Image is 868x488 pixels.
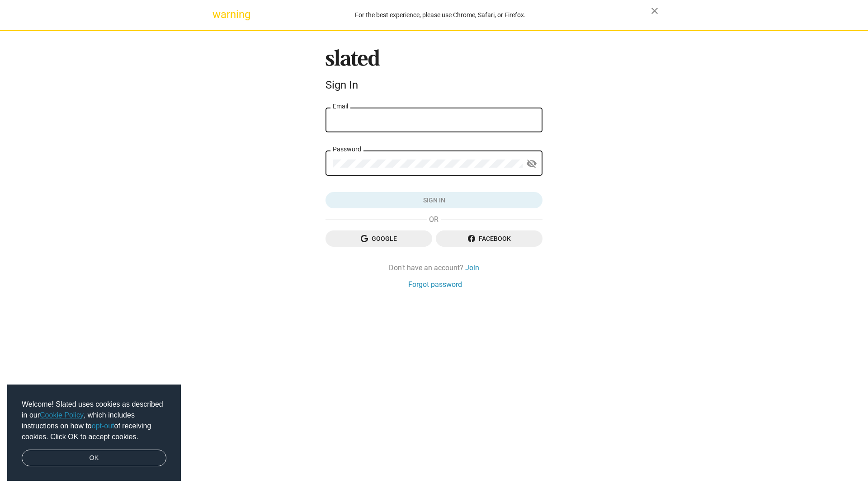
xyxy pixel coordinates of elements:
a: Join [465,263,479,272]
button: Google [325,230,432,247]
span: Facebook [443,230,535,247]
button: Show password [523,155,541,173]
mat-icon: visibility_off [526,157,537,171]
a: opt-out [92,422,114,430]
div: Sign In [325,79,542,91]
mat-icon: warning [212,9,223,20]
a: Cookie Policy [40,411,84,419]
a: Forgot password [408,280,462,289]
div: cookieconsent [7,385,181,481]
sl-branding: Sign In [325,49,542,95]
mat-icon: close [649,5,660,16]
button: Facebook [436,230,542,247]
div: Don't have an account? [325,263,542,272]
span: Welcome! Slated uses cookies as described in our , which includes instructions on how to of recei... [22,399,166,442]
div: For the best experience, please use Chrome, Safari, or Firefox. [230,9,651,21]
span: Google [333,230,425,247]
a: dismiss cookie message [22,450,166,467]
